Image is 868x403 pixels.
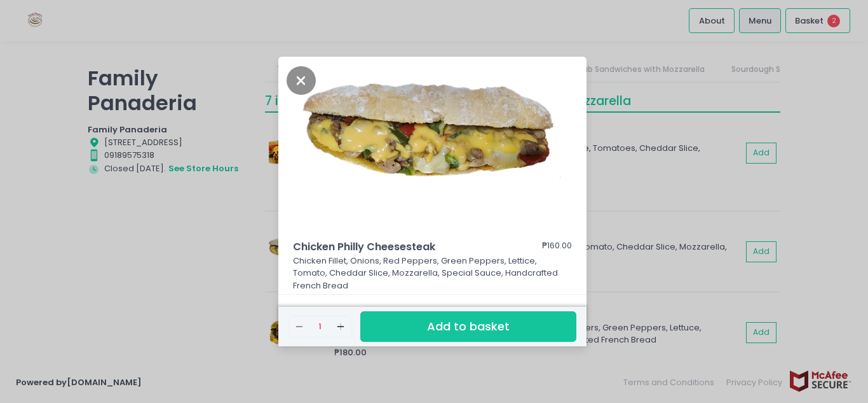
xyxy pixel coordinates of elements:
[278,57,587,230] img: Chicken Philly Cheesesteak
[542,239,572,255] div: ₱160.00
[360,311,576,343] button: Add to basket
[293,255,573,292] p: Chicken Fillet, Onions, Red Peppers, Green Peppers, Lettice, Tomato, Cheddar Slice, Mozzarella, S...
[287,73,316,86] button: Close
[293,239,503,255] span: Chicken Philly Cheesesteak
